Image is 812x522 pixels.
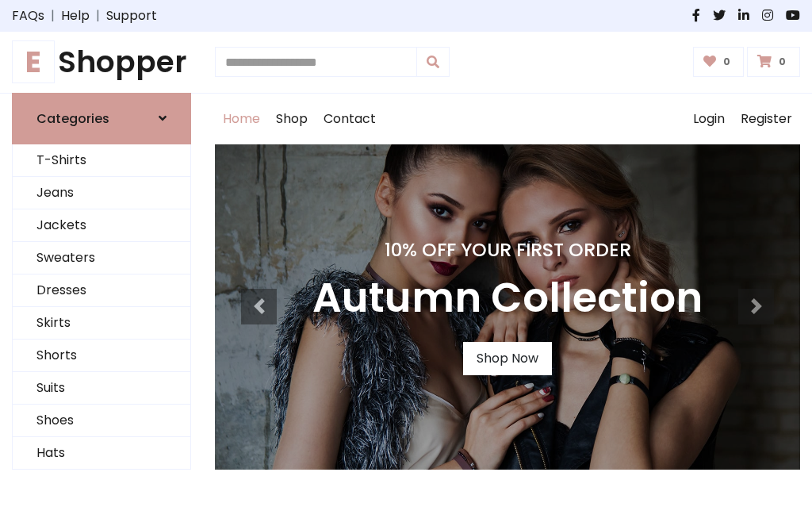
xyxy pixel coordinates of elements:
h1: Shopper [12,44,191,80]
a: Suits [13,372,190,405]
a: Shop Now [463,342,552,375]
a: Jeans [13,177,190,209]
a: Help [61,6,90,25]
h6: Categories [36,111,109,126]
a: Dresses [13,274,190,307]
span: 0 [719,55,734,69]
a: Categories [12,93,191,144]
span: E [12,40,55,83]
h4: 10% Off Your First Order [312,239,703,261]
span: | [44,6,61,25]
a: Shop [268,94,316,144]
a: Login [685,94,733,144]
a: Register [733,94,800,144]
a: EShopper [12,44,191,80]
span: | [90,6,106,25]
a: Skirts [13,307,190,340]
a: Contact [316,94,384,144]
a: 0 [747,47,800,77]
a: T-Shirts [13,144,190,177]
h3: Autumn Collection [312,274,703,323]
a: Home [215,94,268,144]
a: Shoes [13,405,190,437]
a: Hats [13,437,190,470]
a: Sweaters [13,242,190,274]
a: FAQs [12,6,44,25]
a: Support [106,6,157,25]
a: 0 [693,47,745,77]
span: 0 [775,55,790,69]
a: Shorts [13,340,190,372]
a: Jackets [13,209,190,242]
